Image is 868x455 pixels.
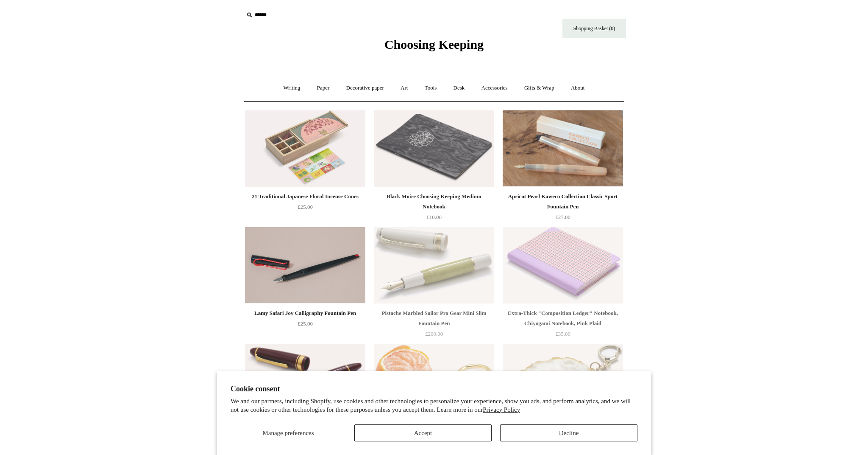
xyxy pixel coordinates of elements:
[374,308,494,343] a: Pistache Marbled Sailor Pro Gear Mini Slim Fountain Pen £200.00
[376,308,492,329] div: Pistache Marbled Sailor Pro Gear Mini Slim Fountain Pen
[374,191,494,226] a: Black Moire Choosing Keeping Medium Notebook £10.00
[245,227,365,303] a: Lamy Safari Joy Calligraphy Fountain Pen Lamy Safari Joy Calligraphy Fountain Pen
[503,110,623,187] img: Apricot Pearl Kaweco Collection Classic Sport Fountain Pen
[517,77,562,99] a: Gifts & Wrap
[500,424,637,441] button: Decline
[562,19,626,38] a: Shopping Basket (0)
[374,227,494,303] img: Pistache Marbled Sailor Pro Gear Mini Slim Fountain Pen
[503,227,623,303] a: Extra-Thick "Composition Ledger" Notebook, Chiyogami Notebook, Pink Plaid Extra-Thick "Compositio...
[231,397,637,414] p: We and our partners, including Shopify, use cookies and other technologies to personalize your ex...
[503,110,623,187] a: Apricot Pearl Kaweco Collection Classic Sport Fountain Pen Apricot Pearl Kaweco Collection Classi...
[247,308,363,318] div: Lamy Safari Joy Calligraphy Fountain Pen
[503,344,623,420] a: Faux Fried Egg Keyring Faux Fried Egg Keyring
[245,227,365,303] img: Lamy Safari Joy Calligraphy Fountain Pen
[503,308,623,343] a: Extra-Thick "Composition Ledger" Notebook, Chiyogami Notebook, Pink Plaid £35.00
[339,77,392,99] a: Decorative paper
[505,308,621,329] div: Extra-Thick "Composition Ledger" Notebook, Chiyogami Notebook, Pink Plaid
[376,191,492,212] div: Black Moire Choosing Keeping Medium Notebook
[505,191,621,212] div: Apricot Pearl Kaweco Collection Classic Sport Fountain Pen
[276,77,308,99] a: Writing
[555,331,570,337] span: £35.00
[426,214,442,220] span: £10.00
[374,344,494,420] img: Faux Clementine Keyring
[354,424,492,441] button: Accept
[417,77,445,99] a: Tools
[309,77,337,99] a: Paper
[503,344,623,420] img: Faux Fried Egg Keyring
[474,77,515,99] a: Accessories
[384,37,484,51] span: Choosing Keeping
[245,110,365,187] a: 21 Traditional Japanese Floral Incense Cones 21 Traditional Japanese Floral Incense Cones
[374,227,494,303] a: Pistache Marbled Sailor Pro Gear Mini Slim Fountain Pen Pistache Marbled Sailor Pro Gear Mini Sli...
[245,191,365,226] a: 21 Traditional Japanese Floral Incense Cones £25.00
[298,204,313,210] span: £25.00
[503,227,623,303] img: Extra-Thick "Composition Ledger" Notebook, Chiyogami Notebook, Pink Plaid
[262,430,314,436] span: Manage preferences
[245,110,365,187] img: 21 Traditional Japanese Floral Incense Cones
[503,191,623,226] a: Apricot Pearl Kaweco Collection Classic Sport Fountain Pen £27.00
[393,77,415,99] a: Art
[298,320,313,327] span: £25.00
[483,406,520,413] a: Privacy Policy
[384,44,484,50] a: Choosing Keeping
[446,77,473,99] a: Desk
[247,191,363,202] div: 21 Traditional Japanese Floral Incense Cones
[231,385,637,393] h2: Cookie consent
[374,110,494,187] a: Black Moire Choosing Keeping Medium Notebook Black Moire Choosing Keeping Medium Notebook
[374,344,494,420] a: Faux Clementine Keyring Faux Clementine Keyring
[555,214,570,220] span: £27.00
[425,331,443,337] span: £200.00
[245,344,365,420] a: Burgundy Sailor 1911 Realo Fountain Pen Burgundy Sailor 1911 Realo Fountain Pen
[245,344,365,420] img: Burgundy Sailor 1911 Realo Fountain Pen
[563,77,593,99] a: About
[374,110,494,187] img: Black Moire Choosing Keeping Medium Notebook
[231,424,346,441] button: Manage preferences
[245,308,365,343] a: Lamy Safari Joy Calligraphy Fountain Pen £25.00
